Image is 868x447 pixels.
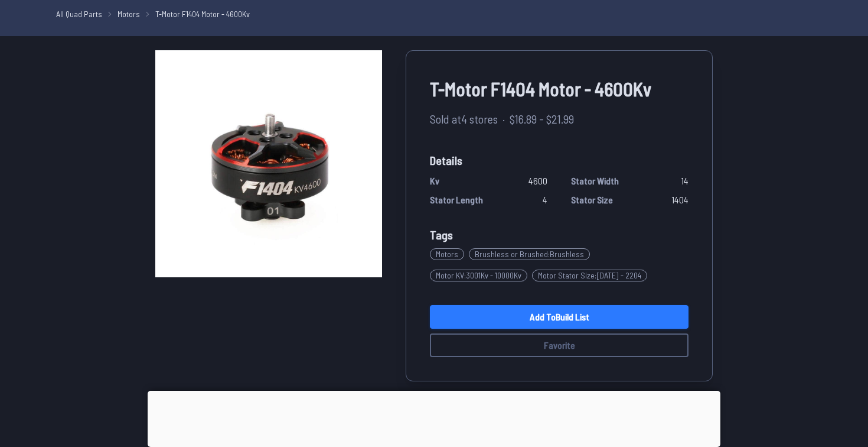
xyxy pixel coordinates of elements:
span: Motor KV : 3001Kv - 10000Kv [430,270,527,281]
span: Tags [430,228,453,242]
span: Sold at 4 stores [430,110,498,128]
span: Stator Width [571,174,619,188]
span: Stator Size [571,193,613,207]
span: Brushless or Brushed : Brushless [469,248,590,260]
span: Motor Stator Size : [DATE] - 2204 [532,270,647,281]
img: image [155,50,382,277]
span: Details [430,151,688,169]
span: T-Motor F1404 Motor - 4600Kv [430,74,688,103]
span: · [502,110,505,128]
iframe: Advertisement [148,391,720,444]
span: 4 [543,193,547,207]
a: Motor Stator Size:[DATE] - 2204 [532,265,652,286]
a: Motors [118,8,140,20]
span: $16.89 - $21.99 [510,110,574,128]
a: Motor KV:3001Kv - 10000Kv [430,265,532,286]
button: Favorite [430,333,688,357]
span: Kv [430,174,439,188]
span: 4600 [528,174,547,188]
span: Stator Length [430,193,483,207]
span: 1404 [671,193,688,207]
a: Motors [430,244,469,265]
a: All Quad Parts [56,8,102,20]
a: Add toBuild List [430,305,688,329]
a: T-Motor F1404 Motor - 4600Kv [155,8,250,20]
span: Motors [430,248,464,260]
span: 14 [681,174,688,188]
a: Brushless or Brushed:Brushless [469,244,595,265]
